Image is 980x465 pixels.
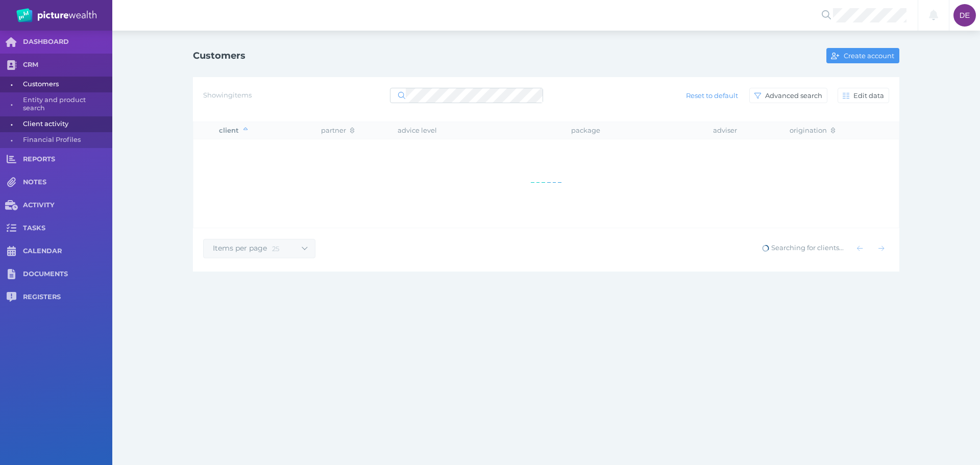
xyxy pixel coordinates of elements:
th: adviser [705,122,782,139]
span: Customers [23,77,109,92]
h1: Customers [193,50,246,61]
span: Searching for clients... [762,243,844,252]
th: package [563,122,705,139]
button: Edit data [838,88,889,103]
span: Items per page [204,243,272,253]
span: Entity and product search [23,92,109,116]
button: Show next page [874,241,889,256]
div: Darcie Ercegovich [953,4,976,27]
button: Create account [826,48,899,63]
span: partner [321,126,354,134]
span: Financial Profiles [23,132,109,148]
span: REPORTS [23,155,112,164]
span: Reset to default [682,91,743,100]
th: advice level [390,122,564,139]
span: Client activity [23,116,109,132]
span: TASKS [23,224,112,233]
span: CRM [23,61,112,69]
span: NOTES [23,178,112,187]
span: origination [790,126,835,134]
span: Advanced search [763,91,827,100]
span: client [219,126,248,134]
span: Showing items [203,91,252,99]
button: Show previous page [852,241,868,256]
span: ACTIVITY [23,201,112,210]
span: DE [960,11,970,19]
span: CALENDAR [23,247,112,256]
button: Reset to default [681,88,743,103]
span: Create account [842,52,899,60]
img: PW [16,8,96,22]
span: DASHBOARD [23,38,112,46]
span: REGISTERS [23,293,112,302]
span: DOCUMENTS [23,270,112,279]
span: Edit data [851,91,889,100]
button: Advanced search [749,88,827,103]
